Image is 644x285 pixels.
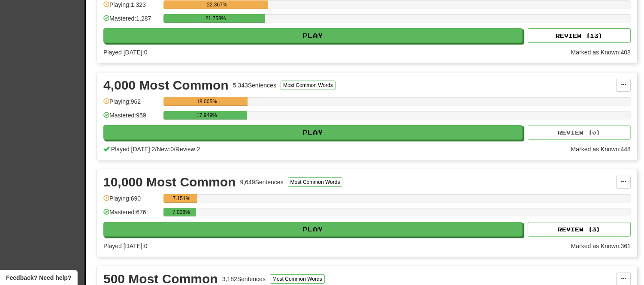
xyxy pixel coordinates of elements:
div: 22.367% [166,0,268,9]
div: 7.006% [166,208,196,216]
span: / [155,146,157,153]
div: 3,182 Sentences [222,275,266,283]
div: 5,343 Sentences [233,81,276,90]
div: Playing: 1,323 [103,0,159,15]
div: Mastered: 676 [103,208,159,222]
span: Review: 2 [175,146,200,153]
span: Played [DATE]: 2 [111,146,155,153]
span: Played [DATE]: 0 [103,49,147,56]
button: Play [103,28,523,43]
div: Mastered: 959 [103,111,159,125]
span: Played [DATE]: 0 [103,243,147,249]
button: Play [103,222,523,237]
div: Marked as Known: 408 [571,48,631,57]
div: Mastered: 1,287 [103,14,159,28]
span: / [174,146,175,153]
button: Review (0) [528,125,631,140]
div: 18.005% [166,97,248,106]
div: 7.151% [166,194,197,203]
div: 9,649 Sentences [240,178,283,186]
div: 10,000 Most Common [103,176,236,189]
div: 17.949% [166,111,247,120]
div: Playing: 690 [103,194,159,208]
span: New: 0 [157,146,174,153]
button: Most Common Words [288,177,343,187]
button: Most Common Words [270,274,325,284]
div: Playing: 962 [103,97,159,111]
div: Marked as Known: 448 [571,145,631,153]
button: Play [103,125,523,140]
button: Review (3) [528,222,631,237]
button: Review (13) [528,28,631,43]
div: 21.758% [166,14,265,23]
button: Most Common Words [281,81,336,90]
div: Marked as Known: 361 [571,242,631,250]
div: 4,000 Most Common [103,79,229,92]
span: Open feedback widget [6,273,71,282]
